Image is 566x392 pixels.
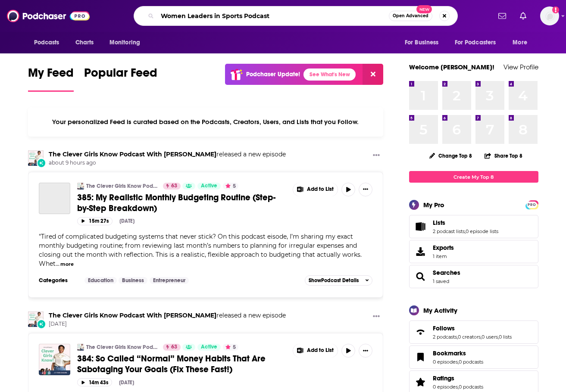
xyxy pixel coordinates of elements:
a: 384: So Called “Normal” Money Habits That Are Sabotaging Your Goals (Fix These Fast!) [39,344,70,375]
a: 0 episode lists [466,228,498,234]
a: Charts [70,34,99,51]
a: Exports [409,240,538,263]
a: Lists [412,221,429,233]
a: 0 users [482,334,498,340]
a: The Clever Girls Know Podcast With Bola Sokunbi [49,150,216,158]
div: New Episode [37,319,46,329]
span: 384: So Called “Normal” Money Habits That Are Sabotaging Your Goals (Fix These Fast!) [77,353,266,375]
button: Show More Button [293,344,338,358]
a: The Clever Girls Know Podcast With [PERSON_NAME] [86,183,157,190]
div: Your personalized Feed is curated based on the Podcasts, Creators, Users, and Lists that you Follow. [28,107,384,137]
svg: Add a profile image [552,6,559,13]
span: Bookmarks [433,349,466,357]
a: My Feed [28,65,74,92]
span: Follows [433,324,455,332]
a: 1 saved [433,278,449,284]
a: Active [197,183,221,190]
span: Add to List [307,347,334,354]
a: Follows [433,324,512,332]
span: For Business [405,37,439,49]
button: Show More Button [359,183,372,196]
span: , [457,334,458,340]
span: " [39,233,362,268]
button: Show More Button [293,183,338,196]
span: Charts [75,37,94,49]
a: 385: My Realistic Monthly Budgeting Routine (Step-by-Step Breakdown) [77,192,287,214]
div: My Pro [423,201,444,209]
span: Podcasts [34,37,59,49]
img: The Clever Girls Know Podcast With Bola Sokunbi [77,183,84,190]
button: Change Top 8 [424,150,478,161]
a: 0 episodes [433,359,458,365]
span: Ratings [433,374,454,382]
a: Follows [412,326,429,338]
img: The Clever Girls Know Podcast With Bola Sokunbi [28,150,44,166]
span: , [481,334,482,340]
span: Active [201,182,217,190]
span: ... [56,260,59,268]
span: about 9 hours ago [49,159,286,167]
span: , [458,384,459,390]
a: 63 [163,344,181,351]
a: Education [84,277,117,284]
input: Search podcasts, credits, & more... [157,9,389,23]
a: Bookmarks [412,351,429,363]
a: Ratings [433,374,483,382]
button: Show profile menu [540,6,559,25]
p: Podchaser Update! [246,71,300,78]
a: 384: So Called “Normal” Money Habits That Are Sabotaging Your Goals (Fix These Fast!) [77,353,287,375]
button: 14m 43s [77,378,112,386]
span: [DATE] [49,320,286,328]
span: Open Advanced [393,14,428,18]
img: The Clever Girls Know Podcast With Bola Sokunbi [77,344,84,351]
button: 5 [223,344,238,351]
div: My Activity [423,306,457,314]
button: ShowPodcast Details [305,275,373,286]
span: Bookmarks [409,345,538,369]
a: Business [119,277,147,284]
a: Show notifications dropdown [516,9,530,23]
a: PRO [527,201,537,208]
span: Lists [409,215,538,238]
a: The Clever Girls Know Podcast With Bola Sokunbi [49,311,216,319]
a: The Clever Girls Know Podcast With [PERSON_NAME] [86,344,157,351]
a: Bookmarks [433,349,483,357]
span: 63 [171,343,177,352]
span: Searches [409,265,538,288]
span: Active [201,343,217,352]
button: open menu [449,34,509,51]
a: 0 creators [458,334,481,340]
button: open menu [103,34,151,51]
img: Podchaser - Follow, Share and Rate Podcasts [7,8,90,24]
button: Show More Button [369,150,383,161]
a: 0 podcasts [459,359,483,365]
span: , [465,228,466,234]
button: open menu [507,34,538,51]
a: Popular Feed [84,65,157,92]
a: Searches [412,271,429,283]
img: The Clever Girls Know Podcast With Bola Sokunbi [28,311,44,327]
div: [DATE] [119,218,134,224]
button: 15m 27s [77,217,113,225]
a: 2 podcasts [433,334,457,340]
a: 2 podcast lists [433,228,465,234]
h3: released a new episode [49,311,286,320]
div: [DATE] [119,380,134,386]
span: Lists [433,219,445,227]
span: Follows [409,320,538,344]
button: open menu [28,34,71,51]
span: Popular Feed [84,65,157,85]
span: 1 item [433,253,454,259]
a: Welcome [PERSON_NAME]! [409,63,494,71]
span: Tired of complicated budgeting systems that never stick? On this podcast eisode, I’m sharing my e... [39,233,362,268]
a: 0 episodes [433,384,458,390]
a: Searches [433,269,460,277]
button: Open AdvancedNew [389,11,432,21]
h3: released a new episode [49,150,286,159]
span: 63 [171,182,177,190]
a: Ratings [412,376,429,388]
span: Exports [412,246,429,258]
button: Show More Button [369,311,383,322]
